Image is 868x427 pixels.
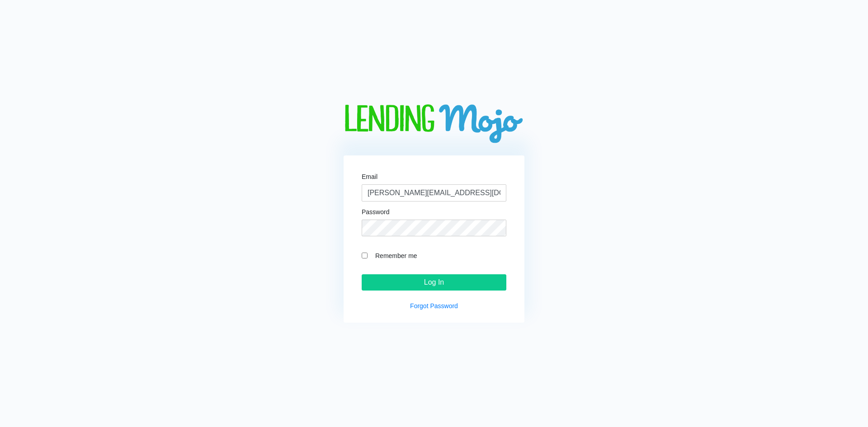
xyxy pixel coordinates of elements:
input: Log In [362,274,506,291]
label: Remember me [371,250,506,261]
label: Email [362,174,377,180]
a: Forgot Password [410,302,458,310]
label: Password [362,209,389,215]
img: logo-big.png [344,104,524,145]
